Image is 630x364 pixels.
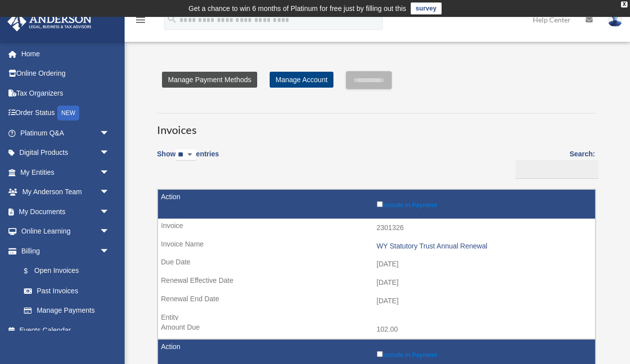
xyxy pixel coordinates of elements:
a: My Documentsarrow_drop_down [7,202,125,222]
img: User Pic [608,12,623,27]
span: arrow_drop_down [100,143,120,163]
i: menu [135,14,147,26]
input: Search: [515,160,599,179]
a: survey [411,2,442,14]
a: Past Invoices [14,281,120,301]
label: Search: [512,148,595,179]
h3: Invoices [157,113,595,138]
a: $Open Invoices [14,261,115,281]
label: Include in Payment [377,349,591,359]
a: Billingarrow_drop_down [7,241,120,261]
a: My Anderson Teamarrow_drop_down [7,182,125,202]
a: Tax Organizers [7,83,125,103]
span: arrow_drop_down [100,182,120,203]
label: Include in Payment [377,199,591,209]
a: Manage Payment Methods [162,72,257,88]
td: [DATE] [158,292,595,311]
input: Include in Payment [377,201,383,207]
label: Show entries [157,148,219,171]
a: Platinum Q&Aarrow_drop_down [7,123,125,143]
div: Get a chance to win 6 months of Platinum for free just by filling out this [188,2,406,14]
i: search [166,13,177,24]
a: menu [135,17,147,26]
span: arrow_drop_down [100,222,120,242]
td: 2301326 [158,219,595,238]
a: My Entitiesarrow_drop_down [7,162,125,182]
a: Digital Productsarrow_drop_down [7,143,125,163]
span: arrow_drop_down [100,202,120,222]
td: [DATE] [158,273,595,292]
span: $ [29,265,34,277]
a: Manage Payments [14,301,120,321]
a: Online Ordering [7,64,125,84]
img: Anderson Advisors Platinum Portal [4,12,95,31]
td: [DATE] [158,255,595,274]
a: Events Calendar [7,320,125,340]
a: Order StatusNEW [7,103,125,123]
span: arrow_drop_down [100,123,120,143]
span: arrow_drop_down [100,241,120,261]
a: Manage Account [270,72,333,88]
td: 102.00 [158,320,595,339]
div: close [621,1,628,7]
a: Home [7,44,125,64]
a: Online Learningarrow_drop_down [7,222,125,242]
div: NEW [57,106,79,121]
input: Include in Payment [377,351,383,357]
div: WY Statutory Trust Annual Renewal [377,242,591,250]
span: arrow_drop_down [100,162,120,183]
select: Showentries [175,149,196,161]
